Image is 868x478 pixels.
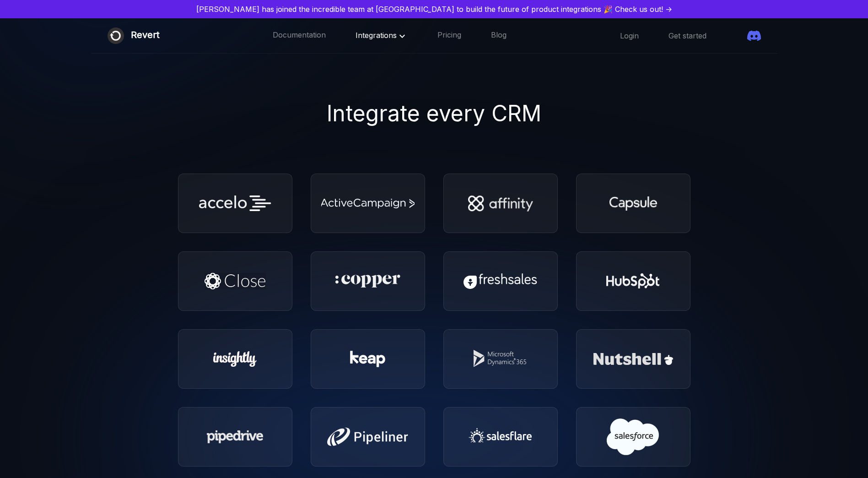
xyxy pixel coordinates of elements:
img: Close CRM [205,273,266,289]
img: Nutshell CRM [593,353,673,365]
img: Affinity CRM [468,196,533,212]
a: Pricing [437,30,461,42]
img: Accelo [199,196,271,211]
a: [PERSON_NAME] has joined the incredible team at [GEOGRAPHIC_DATA] to build the future of product ... [4,4,864,15]
img: Revert logo [108,27,124,44]
img: Pipeliner CRM [327,428,408,446]
img: Active Campaign [321,199,415,208]
img: Salesforce CRM [607,418,659,455]
img: Freshsales CRM [464,273,537,289]
img: Microsoft Dynamic 365 Sales CRM [468,341,533,377]
img: Hubspot CRM [606,273,660,289]
a: Blog [491,30,507,42]
span: Integrations [356,31,408,40]
img: Insightly CRM [213,351,257,367]
img: Copper CRM [335,275,400,288]
img: Capsule CRM [609,196,657,211]
img: Keap CRM [350,351,386,367]
img: Salesflare CRM [465,418,536,455]
a: Get started [669,31,706,41]
img: Pipedrive CRM [200,424,270,450]
div: Revert [131,27,160,44]
a: Documentation [273,30,326,42]
a: Login [620,31,639,41]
